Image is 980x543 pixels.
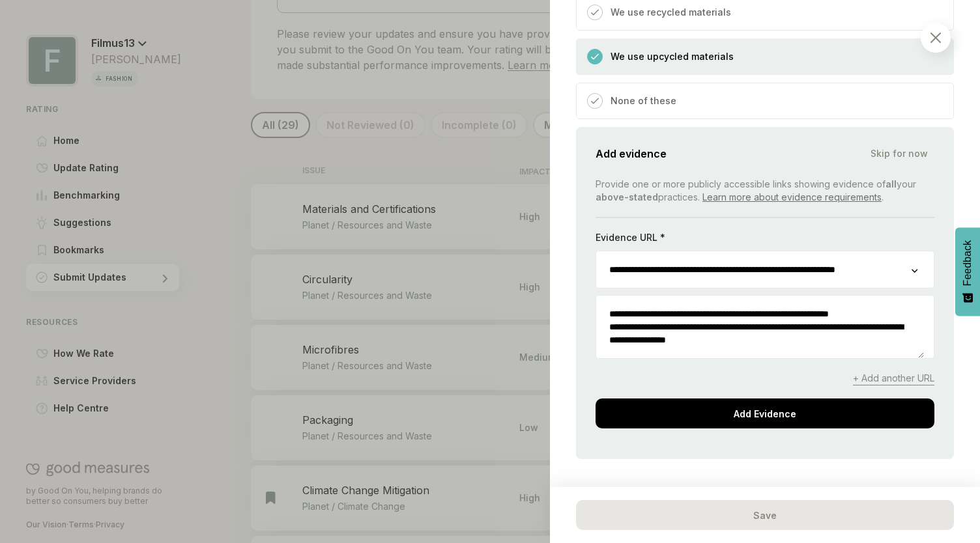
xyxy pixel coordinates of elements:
[702,191,882,202] a: Learn more about evidence requirements
[853,372,934,385] span: + Add another URL
[611,49,734,64] p: We use upcycled materials
[596,231,665,244] p: Evidence URL *
[596,145,667,163] span: Add evidence
[871,147,928,160] span: Skip for now
[611,5,731,20] p: We use recycled materials
[591,97,599,105] img: Checked
[955,227,980,316] button: Feedback - Show survey
[930,33,941,43] img: Close
[576,500,954,530] div: Save
[591,8,599,16] img: Checked
[596,178,916,202] span: Provide one or more publicly accessible links showing evidence of your practices. .
[611,93,676,109] p: None of these
[591,53,599,61] img: Checked
[886,178,897,189] b: all
[596,191,658,202] b: above-stated
[596,398,934,428] div: Add Evidence
[962,240,973,286] span: Feedback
